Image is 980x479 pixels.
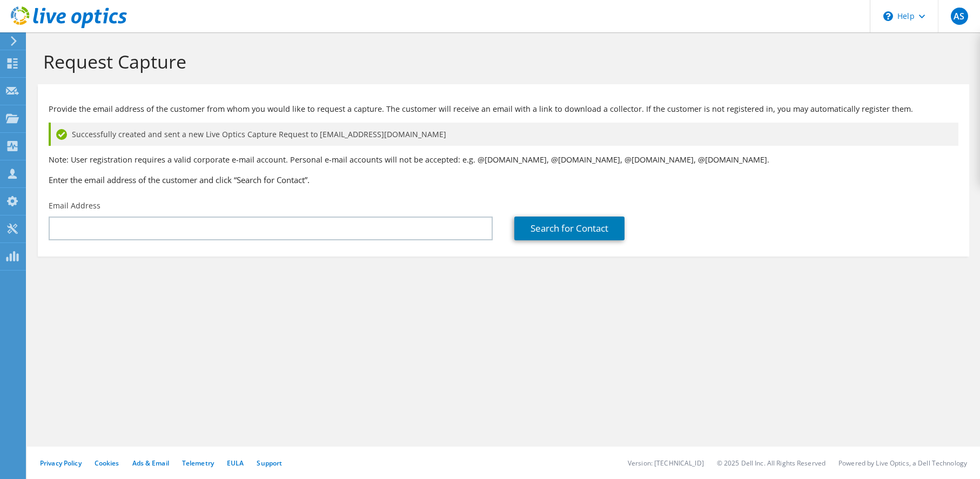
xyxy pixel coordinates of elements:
svg: \n [883,11,893,21]
a: Ads & Email [132,458,169,468]
a: Support [257,458,282,468]
li: Powered by Live Optics, a Dell Technology [838,458,967,468]
h1: Request Capture [43,50,958,73]
a: Cookies [95,458,119,468]
p: Note: User registration requires a valid corporate e-mail account. Personal e-mail accounts will ... [49,154,958,166]
label: Email Address [49,200,100,211]
a: Search for Contact [514,217,625,240]
span: Successfully created and sent a new Live Optics Capture Request to [EMAIL_ADDRESS][DOMAIN_NAME] [72,129,446,140]
h3: Enter the email address of the customer and click “Search for Contact”. [49,174,958,186]
span: AS [951,8,968,25]
li: Version: [TECHNICAL_ID] [628,458,704,468]
a: Privacy Policy [40,458,82,468]
a: EULA [227,458,244,468]
a: Telemetry [182,458,214,468]
li: © 2025 Dell Inc. All Rights Reserved [717,458,825,468]
p: Provide the email address of the customer from whom you would like to request a capture. The cust... [49,103,958,115]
